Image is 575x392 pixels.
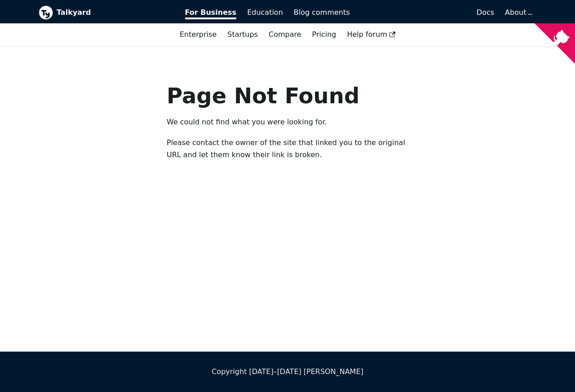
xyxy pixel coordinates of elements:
[39,5,53,20] img: Talkyard logo
[341,27,401,42] a: Help forum
[269,30,301,39] a: Compare
[247,8,283,17] span: Education
[39,366,536,378] div: Copyright [DATE]–[DATE] [PERSON_NAME]
[167,116,408,128] p: We could not find what you were looking for.
[355,5,500,20] a: Docs
[180,5,242,20] a: For Business
[242,5,288,20] a: Education
[347,30,395,39] span: Help forum
[307,27,342,42] a: Pricing
[477,8,494,17] span: Docs
[174,27,222,42] a: Enterprise
[294,8,350,17] span: Blog comments
[167,82,408,109] h1: Page Not Found
[167,137,408,161] p: Please contact the owner of the site that linked you to the original URL and let them know their ...
[57,7,172,18] b: Talkyard
[222,27,263,42] a: Startups
[505,8,531,17] a: About
[288,5,355,20] a: Blog comments
[185,8,237,19] span: For Business
[39,5,172,20] a: Talkyard logoTalkyard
